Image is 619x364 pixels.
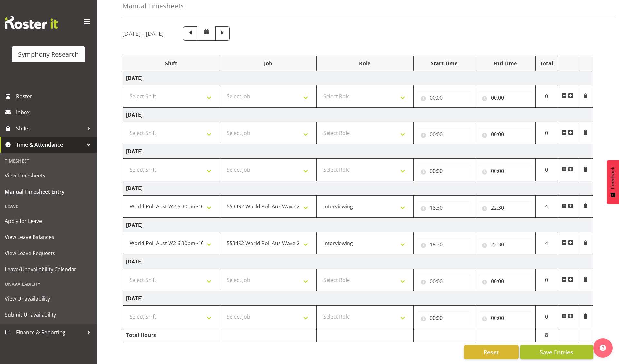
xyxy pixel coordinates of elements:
a: Manual Timesheet Entry [2,184,95,200]
td: [DATE] [123,254,593,269]
td: 0 [536,269,557,291]
span: Finance & Reporting [16,328,84,337]
td: [DATE] [123,218,593,232]
td: 0 [536,85,557,108]
span: View Leave Requests [5,248,92,258]
td: Total Hours [123,328,220,342]
div: Role [320,60,410,67]
div: Leave [2,200,95,213]
td: 8 [536,328,557,342]
input: Click to select... [478,165,533,177]
td: [DATE] [123,71,593,85]
img: help-xxl-2.png [600,345,606,351]
span: View Leave Balances [5,232,92,242]
td: 4 [536,232,557,254]
span: Leave/Unavailability Calendar [5,264,92,274]
span: View Timesheets [5,171,92,180]
a: View Timesheets [2,168,95,184]
a: View Unavailability [2,291,95,307]
div: Total [539,60,554,67]
span: Feedback [610,167,616,189]
input: Click to select... [417,238,471,251]
input: Click to select... [417,275,471,288]
input: Click to select... [417,165,471,177]
span: Save Entries [540,348,573,356]
div: Start Time [417,60,471,67]
span: Apply for Leave [5,216,92,226]
input: Click to select... [417,91,471,104]
span: Reset [484,348,499,356]
h4: Manual Timesheets [123,2,184,10]
div: Shift [126,60,216,67]
input: Click to select... [478,128,533,141]
input: Click to select... [478,311,533,324]
input: Click to select... [478,275,533,288]
span: View Unavailability [5,294,92,303]
td: 0 [536,306,557,328]
button: Feedback - Show survey [607,160,619,204]
span: Shifts [16,124,84,133]
div: Timesheet [2,154,95,168]
span: Manual Timesheet Entry [5,187,92,196]
td: [DATE] [123,181,593,196]
a: Leave/Unavailability Calendar [2,261,95,277]
input: Click to select... [417,311,471,324]
input: Click to select... [417,201,471,214]
input: Click to select... [478,201,533,214]
input: Click to select... [417,128,471,141]
td: [DATE] [123,291,593,306]
a: Apply for Leave [2,213,95,229]
span: Inbox [16,108,93,117]
div: Unavailability [2,277,95,291]
button: Save Entries [520,345,593,359]
div: Job [223,60,313,67]
input: Click to select... [478,238,533,251]
span: Submit Unavailability [5,310,92,320]
span: Time & Attendance [16,140,84,149]
div: End Time [478,60,533,67]
div: Symphony Research [18,50,79,59]
td: [DATE] [123,144,593,159]
td: 4 [536,196,557,218]
td: [DATE] [123,108,593,122]
button: Reset [464,345,519,359]
a: View Leave Requests [2,245,95,261]
a: Submit Unavailability [2,307,95,323]
a: View Leave Balances [2,229,95,245]
img: Rosterit website logo [5,16,58,29]
td: 0 [536,159,557,181]
td: 0 [536,122,557,144]
span: Roster [16,91,93,101]
input: Click to select... [478,91,533,104]
h5: [DATE] - [DATE] [123,30,164,37]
